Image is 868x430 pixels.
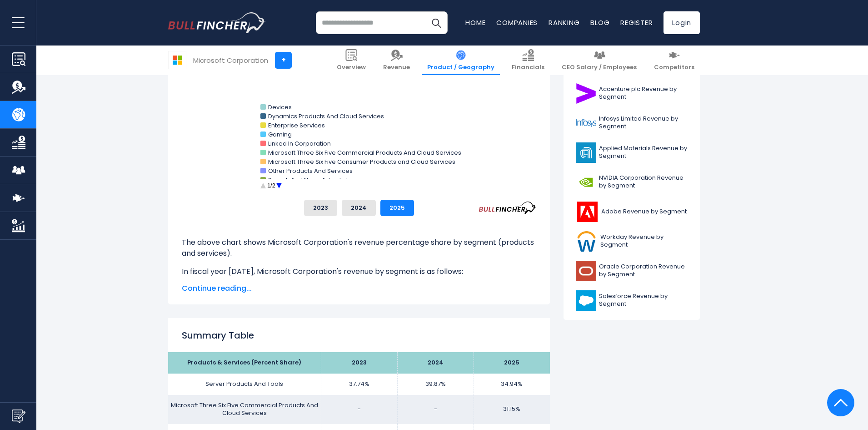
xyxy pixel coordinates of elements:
text: Microsoft Three Six Five Consumer Products and Cloud Services [268,157,455,166]
a: Product / Geography [422,46,500,75]
a: Go to homepage [168,12,266,33]
a: Workday Revenue by Segment [570,229,693,254]
span: Oracle Corporation Revenue by Segment [599,263,688,278]
span: Applied Materials Revenue by Segment [599,145,688,160]
span: CEO Salary / Employees [562,64,637,71]
td: 31.15% [474,395,550,424]
td: 39.87% [397,374,474,395]
text: Dynamics Products And Cloud Services [268,112,384,121]
span: NVIDIA Corporation Revenue by Segment [599,174,688,190]
img: NVDA logo [576,172,596,192]
a: Financials [506,46,550,75]
span: Financials [512,64,544,71]
img: bullfincher logo [168,12,266,33]
text: Gaming [268,130,292,139]
img: ORCL logo [576,261,596,281]
button: Search [425,11,448,34]
text: Microsoft Three Six Five Commercial Products And Cloud Services [268,148,461,157]
h2: Summary Table [182,329,536,342]
a: Salesforce Revenue by Segment [570,288,693,313]
a: Applied Materials Revenue by Segment [570,140,693,165]
span: Adobe Revenue by Segment [601,208,687,216]
a: Register [620,18,653,27]
text: Search And News Advertising [268,176,355,184]
div: Microsoft Corporation [193,55,268,66]
text: Devices [268,103,292,111]
span: Overview [337,64,366,71]
img: INFY logo [576,113,596,133]
th: 2025 [474,352,550,374]
text: Linked In Corporation [268,139,331,148]
a: Home [465,18,485,27]
td: 34.94% [474,374,550,395]
span: Accenture plc Revenue by Segment [599,86,688,101]
td: 37.74% [321,374,397,395]
svg: Microsoft Corporation's Revenue Share by Segment [182,10,536,192]
a: Overview [331,46,371,75]
a: Accenture plc Revenue by Segment [570,81,693,106]
a: Revenue [378,46,415,75]
button: 2023 [304,200,337,216]
img: AMAT logo [576,142,596,163]
img: WDAY logo [576,231,598,252]
span: Continue reading... [182,283,536,294]
span: Competitors [654,64,694,71]
img: MSFT logo [169,51,186,69]
a: Oracle Corporation Revenue by Segment [570,258,693,283]
button: 2024 [342,200,376,216]
button: 2025 [380,200,414,216]
td: - [321,395,397,424]
a: Adobe Revenue by Segment [570,199,693,224]
td: - [397,395,474,424]
span: Product / Geography [427,64,494,71]
th: 2023 [321,352,397,374]
span: Infosys Limited Revenue by Segment [599,115,688,131]
a: Infosys Limited Revenue by Segment [570,111,693,136]
a: Login [663,11,700,34]
a: NVIDIA Corporation Revenue by Segment [570,170,693,195]
td: Microsoft Three Six Five Commercial Products And Cloud Services [168,395,321,424]
p: The above chart shows Microsoft Corporation's revenue percentage share by segment (products and s... [182,237,536,259]
text: Other Products And Services [268,167,353,175]
img: ADBE logo [576,202,599,222]
img: CRM logo [576,290,596,311]
a: + [275,52,292,69]
a: Companies [496,18,538,27]
th: 2024 [397,352,474,374]
text: Enterprise Services [268,121,325,130]
a: Ranking [549,18,579,27]
span: Revenue [383,64,410,71]
img: ACN logo [576,83,596,104]
span: Salesforce Revenue by Segment [599,293,688,308]
a: Competitors [649,46,700,75]
p: In fiscal year [DATE], Microsoft Corporation's revenue by segment is as follows: [182,266,536,277]
a: Blog [590,18,609,27]
a: CEO Salary / Employees [556,46,642,75]
th: Products & Services (Percent Share) [168,352,321,374]
span: Workday Revenue by Segment [600,233,688,249]
text: 1/2 [267,182,275,189]
td: Server Products And Tools [168,374,321,395]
